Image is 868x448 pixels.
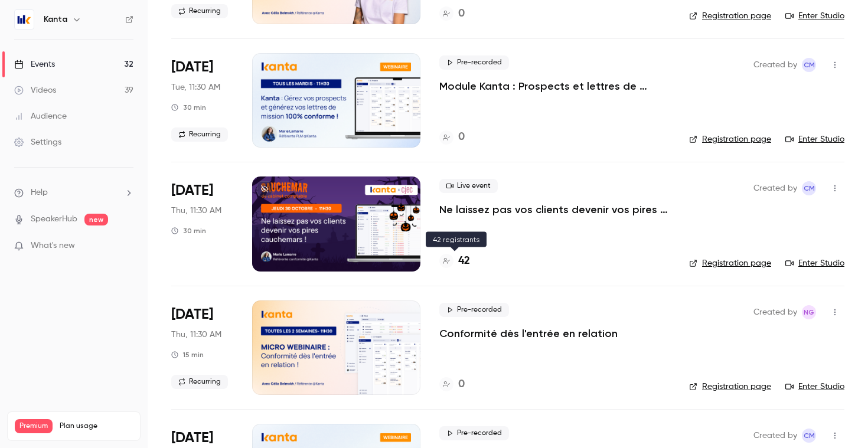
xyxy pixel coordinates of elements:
[458,377,465,393] h4: 0
[171,375,228,389] span: Recurring
[171,350,204,359] div: 15 min
[14,187,133,199] li: help-dropdown-opener
[439,377,465,393] a: 0
[15,10,34,29] img: Kanta
[14,136,61,148] div: Settings
[171,205,221,217] span: Thu, 11:30 AM
[439,303,509,317] span: Pre-recorded
[439,55,509,70] span: Pre-recorded
[171,127,228,142] span: Recurring
[119,241,133,251] iframe: Noticeable Trigger
[439,6,465,22] a: 0
[171,305,213,324] span: [DATE]
[753,429,797,443] span: Created by
[804,181,815,195] span: CM
[44,14,67,25] h6: Kanta
[785,381,844,393] a: Enter Studio
[171,58,213,77] span: [DATE]
[84,214,108,225] span: new
[804,305,814,319] span: NG
[802,58,816,72] span: Charlotte MARTEL
[439,79,670,93] a: Module Kanta : Prospects et lettres de mission
[171,4,228,18] span: Recurring
[439,326,618,341] a: Conformité dès l'entrée en relation
[804,429,815,443] span: CM
[171,176,233,271] div: Oct 30 Thu, 11:30 AM (Europe/Paris)
[753,58,797,72] span: Created by
[689,381,771,393] a: Registration page
[171,226,206,236] div: 30 min
[14,110,67,122] div: Audience
[171,53,233,148] div: Oct 28 Tue, 11:30 AM (Europe/Paris)
[785,133,844,145] a: Enter Studio
[171,103,206,112] div: 30 min
[171,429,213,447] span: [DATE]
[802,181,816,195] span: Charlotte MARTEL
[802,305,816,319] span: Nicolas Guitard
[439,426,509,440] span: Pre-recorded
[60,421,133,431] span: Plan usage
[804,58,815,72] span: CM
[31,213,77,225] a: SpeakerHub
[753,305,797,319] span: Created by
[802,429,816,443] span: Charlotte MARTEL
[439,129,465,145] a: 0
[171,300,233,395] div: Oct 30 Thu, 11:30 AM (Europe/Paris)
[458,6,465,22] h4: 0
[785,10,844,22] a: Enter Studio
[439,202,670,217] a: Ne laissez pas vos clients devenir vos pires cauchemars !
[689,10,771,22] a: Registration page
[15,419,53,433] span: Premium
[458,253,470,269] h4: 42
[31,240,75,252] span: What's new
[785,257,844,269] a: Enter Studio
[171,81,220,93] span: Tue, 11:30 AM
[439,179,498,193] span: Live event
[171,329,221,341] span: Thu, 11:30 AM
[171,181,213,200] span: [DATE]
[14,84,56,96] div: Videos
[689,133,771,145] a: Registration page
[439,253,470,269] a: 42
[458,129,465,145] h4: 0
[689,257,771,269] a: Registration page
[14,58,55,70] div: Events
[31,187,48,199] span: Help
[753,181,797,195] span: Created by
